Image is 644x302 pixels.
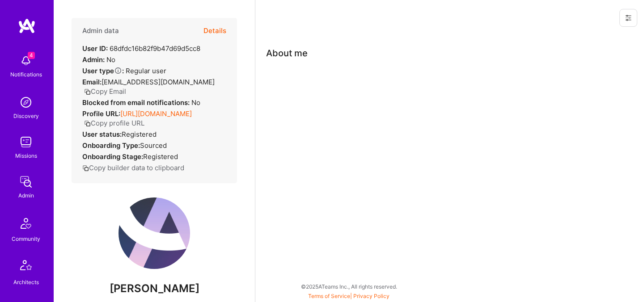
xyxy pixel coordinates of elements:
strong: Onboarding Type: [82,141,140,150]
div: Community [12,234,40,243]
a: Terms of Service [308,293,350,299]
div: Regular user [82,66,166,75]
img: User Avatar [119,197,190,269]
img: logo [18,18,36,34]
i: icon Copy [84,88,91,95]
strong: Admin: [82,55,105,64]
img: discovery [17,93,35,111]
img: admin teamwork [17,173,35,191]
span: [PERSON_NAME] [72,282,237,295]
div: No [82,98,200,107]
a: Privacy Policy [353,293,390,299]
strong: Onboarding Stage: [82,152,143,161]
strong: Profile URL: [82,109,120,118]
div: No [82,55,115,64]
span: Registered [143,152,178,161]
div: Missions [15,151,37,160]
span: Registered [122,130,157,138]
span: sourced [140,141,167,150]
div: Admin [18,191,34,200]
button: Copy Email [84,87,126,96]
strong: User ID: [82,44,108,53]
img: bell [17,52,35,70]
button: Copy profile URL [84,118,144,128]
strong: User status: [82,130,122,138]
span: [EMAIL_ADDRESS][DOMAIN_NAME] [102,78,215,86]
strong: Email: [82,78,102,86]
div: 68dfdc16b82f9b47d69d5cc8 [82,44,200,53]
a: [URL][DOMAIN_NAME] [120,109,192,118]
button: Details [203,18,226,44]
div: © 2025 ATeams Inc., All rights reserved. [54,275,644,298]
div: About me [266,46,308,60]
strong: Blocked from email notifications: [82,98,191,107]
div: Notifications [10,70,42,79]
span: 4 [28,52,35,59]
div: Discovery [13,111,39,121]
span: | [308,293,390,299]
img: Community [15,213,37,234]
img: Architects [15,256,37,277]
strong: User type : [82,67,124,75]
i: Help [114,67,122,75]
img: teamwork [17,133,35,151]
i: icon Copy [84,120,91,127]
button: Copy builder data to clipboard [82,163,184,172]
h4: Admin data [82,27,119,35]
i: icon Copy [82,165,89,172]
div: Architects [13,277,39,287]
